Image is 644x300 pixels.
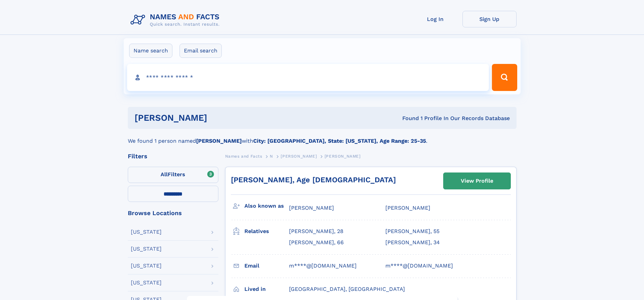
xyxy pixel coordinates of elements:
h3: Lived in [244,283,289,295]
button: Search Button [492,64,517,91]
a: [PERSON_NAME] [281,152,317,160]
a: N [270,152,273,160]
input: search input [127,64,489,91]
span: [PERSON_NAME] [281,154,317,159]
img: Logo Names and Facts [128,11,225,29]
div: [US_STATE] [131,263,162,269]
div: [US_STATE] [131,229,162,235]
h1: [PERSON_NAME] [135,114,305,122]
span: [PERSON_NAME] [289,205,334,211]
a: Sign Up [462,11,517,27]
label: Email search [180,44,222,58]
h3: Also known as [244,200,289,212]
h3: Relatives [244,226,289,237]
label: Filters [128,167,218,183]
b: [PERSON_NAME] [196,138,242,144]
span: All [161,171,168,178]
div: Found 1 Profile In Our Records Database [305,115,510,122]
span: N [270,154,273,159]
a: [PERSON_NAME], 66 [289,239,344,246]
div: We found 1 person named with . [128,129,517,145]
a: Log In [408,11,462,27]
a: Names and Facts [225,152,262,160]
label: Name search [129,44,172,58]
b: City: [GEOGRAPHIC_DATA], State: [US_STATE], Age Range: 25-35 [253,138,426,144]
div: [US_STATE] [131,246,162,252]
span: [GEOGRAPHIC_DATA], [GEOGRAPHIC_DATA] [289,286,405,292]
span: [PERSON_NAME] [385,205,430,211]
span: [PERSON_NAME] [325,154,361,159]
a: [PERSON_NAME], 28 [289,228,343,235]
a: [PERSON_NAME], Age [DEMOGRAPHIC_DATA] [231,176,396,184]
div: View Profile [461,173,493,189]
a: [PERSON_NAME], 55 [385,228,439,235]
div: Filters [128,153,218,159]
a: [PERSON_NAME], 34 [385,239,440,246]
div: [US_STATE] [131,280,162,285]
a: View Profile [444,173,510,189]
div: Browse Locations [128,210,218,216]
h3: Email [244,260,289,272]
